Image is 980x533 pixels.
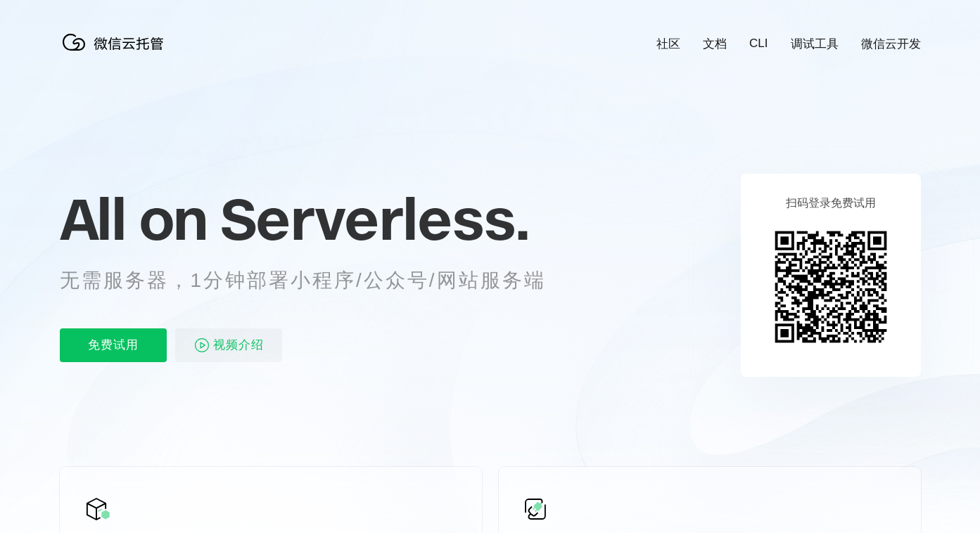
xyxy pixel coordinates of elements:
img: video_play.svg [193,337,210,354]
a: 文档 [703,36,727,52]
img: 微信云托管 [60,28,172,56]
a: 微信云托管 [60,46,172,58]
p: 无需服务器，1分钟部署小程序/公众号/网站服务端 [60,266,572,295]
p: 扫码登录免费试用 [786,196,876,211]
a: CLI [749,37,768,51]
p: 免费试用 [60,328,167,362]
span: Serverless. [220,184,529,254]
a: 社区 [656,36,680,52]
span: All on [60,184,207,254]
a: 调试工具 [791,36,839,52]
a: 微信云开发 [861,36,921,52]
span: 视频介绍 [213,328,264,362]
